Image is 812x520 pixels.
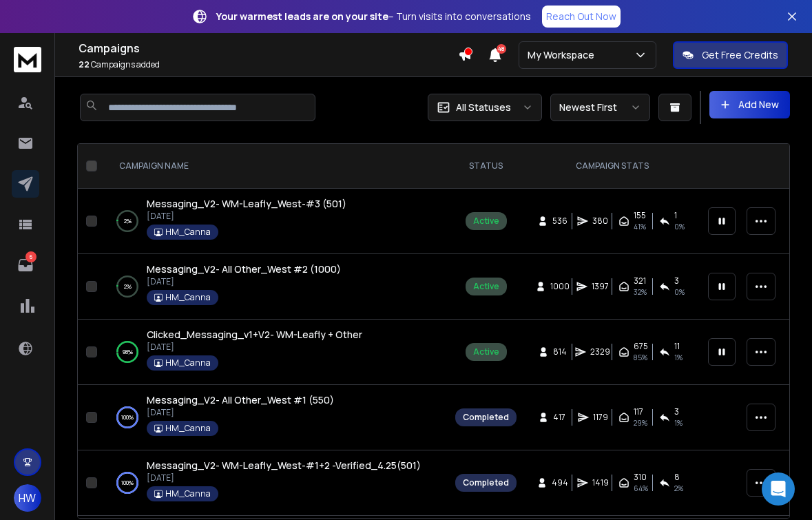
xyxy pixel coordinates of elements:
[103,385,447,450] td: 100%Messaging_V2- All Other_West #1 (550)[DATE]HM_Canna
[542,6,621,28] a: Reach Out Now
[673,41,788,69] button: Get Free Credits
[79,59,90,70] span: 22
[147,342,362,353] p: [DATE]
[147,197,346,211] a: Messaging_V2- WM-Leafly_West-#3 (501)
[165,488,211,499] p: HM_Canna
[709,91,790,118] button: Add New
[674,472,680,483] span: 8
[103,144,447,189] th: CAMPAIGN NAME
[147,407,334,418] p: [DATE]
[124,214,132,228] p: 2 %
[103,254,447,320] td: 2%Messaging_V2- All Other_West #2 (1000)[DATE]HM_Canna
[593,412,608,423] span: 1179
[634,417,647,428] span: 29 %
[165,292,211,303] p: HM_Canna
[147,276,341,287] p: [DATE]
[473,346,499,357] div: Active
[552,216,568,227] span: 536
[592,281,609,292] span: 1397
[702,48,778,62] p: Get Free Credits
[147,211,346,222] p: [DATE]
[147,393,334,407] a: Messaging_V2- All Other_West #1 (550)
[634,406,643,417] span: 117
[634,221,646,232] span: 41 %
[147,328,362,341] span: Clicked_Messaging_v1+V2- WM-Leafly + Other
[674,417,683,428] span: 1 %
[165,423,211,434] p: HM_Canna
[634,483,648,494] span: 64 %
[674,352,683,363] span: 1 %
[147,197,346,210] span: Messaging_V2- WM-Leafly_West-#3 (501)
[592,477,609,488] span: 1419
[103,450,447,516] td: 100%Messaging_V2- WM-Leafly_West-#1+2 -Verified_4.25(501)[DATE]HM_Canna
[590,346,610,357] span: 2329
[123,345,133,359] p: 98 %
[14,484,41,512] button: HW
[528,48,600,62] p: My Workspace
[12,251,39,279] a: 6
[634,472,647,483] span: 310
[674,341,680,352] span: 11
[546,10,616,23] p: Reach Out Now
[103,189,447,254] td: 2%Messaging_V2- WM-Leafly_West-#3 (501)[DATE]HM_Canna
[525,144,700,189] th: CAMPAIGN STATS
[79,40,458,56] h1: Campaigns
[497,44,506,54] span: 48
[147,393,334,406] span: Messaging_V2- All Other_West #1 (550)
[634,275,646,287] span: 321
[553,346,567,357] span: 814
[634,341,648,352] span: 675
[121,476,134,490] p: 100 %
[216,10,388,23] strong: Your warmest leads are on your site
[762,472,795,506] div: Open Intercom Messenger
[121,410,134,424] p: 100 %
[147,262,341,276] a: Messaging_V2- All Other_West #2 (1000)
[473,281,499,292] div: Active
[473,216,499,227] div: Active
[14,47,41,72] img: logo
[103,320,447,385] td: 98%Clicked_Messaging_v1+V2- WM-Leafly + Other[DATE]HM_Canna
[674,406,679,417] span: 3
[550,281,570,292] span: 1000
[634,352,647,363] span: 85 %
[674,210,677,221] span: 1
[552,477,568,488] span: 494
[147,328,362,342] a: Clicked_Messaging_v1+V2- WM-Leafly + Other
[147,459,421,472] span: Messaging_V2- WM-Leafly_West-#1+2 -Verified_4.25(501)
[165,357,211,368] p: HM_Canna
[456,101,511,114] p: All Statuses
[674,483,683,494] span: 2 %
[124,280,132,293] p: 2 %
[216,10,531,23] p: – Turn visits into conversations
[463,477,509,488] div: Completed
[447,144,525,189] th: STATUS
[25,251,37,262] p: 6
[592,216,608,227] span: 380
[674,275,679,287] span: 3
[79,59,458,70] p: Campaigns added
[674,221,685,232] span: 0 %
[634,210,646,221] span: 155
[147,472,421,483] p: [DATE]
[550,94,650,121] button: Newest First
[165,227,211,238] p: HM_Canna
[553,412,567,423] span: 417
[147,459,421,472] a: Messaging_V2- WM-Leafly_West-#1+2 -Verified_4.25(501)
[463,412,509,423] div: Completed
[674,287,685,298] span: 0 %
[634,287,647,298] span: 32 %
